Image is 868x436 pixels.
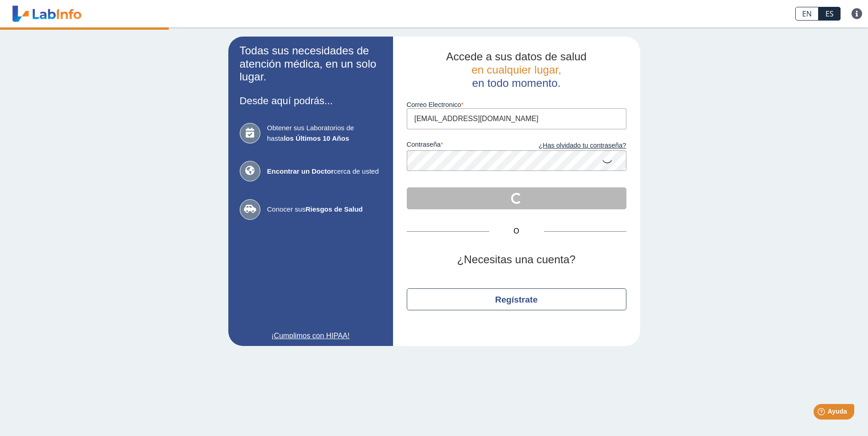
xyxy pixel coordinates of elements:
[787,400,858,426] iframe: Help widget launcher
[517,141,626,151] a: ¿Has olvidado tu contraseña?
[471,64,561,76] span: en cualquier lugar,
[240,44,382,84] h2: Todas sus necesidades de atención médica, en un solo lugar.
[819,7,841,21] a: ES
[267,167,334,175] b: Encontrar un Doctor
[407,141,517,151] label: contraseña
[795,7,819,21] a: EN
[267,166,382,177] span: cerca de usted
[407,101,626,108] label: Correo Electronico
[267,123,382,144] span: Obtener sus Laboratorios de hasta
[407,253,626,266] h2: ¿Necesitas una cuenta?
[306,205,363,213] b: Riesgos de Salud
[240,95,382,106] h3: Desde aquí podrás...
[472,77,561,89] span: en todo momento.
[240,330,382,341] a: ¡Cumplimos con HIPAA!
[407,288,626,310] button: Regístrate
[267,204,382,215] span: Conocer sus
[284,134,349,142] b: los Últimos 10 Años
[446,50,587,63] span: Accede a sus datos de salud
[489,226,544,237] span: O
